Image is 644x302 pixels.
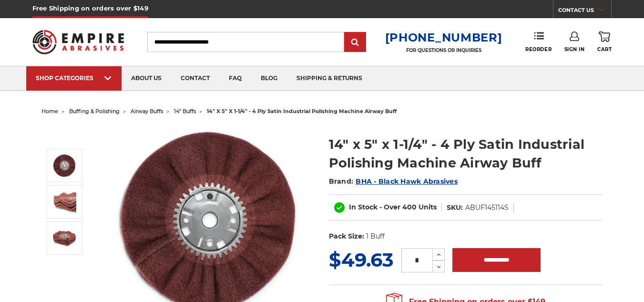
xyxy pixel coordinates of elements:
[131,108,163,115] a: airway buffs
[349,203,378,211] span: In Stock
[597,46,612,52] span: Cart
[52,154,76,177] img: 14 inch satin surface prep airway buffing wheel
[329,135,603,172] h1: 14" x 5" x 1-1/4" - 4 Ply Satin Industrial Polishing Machine Airway Buff
[597,31,612,52] a: Cart
[251,66,287,91] a: blog
[122,66,171,91] a: about us
[564,46,585,52] span: Sign In
[379,203,400,211] span: - Over
[329,177,354,186] span: Brand:
[465,203,509,213] dd: ABUF145114S
[346,33,365,52] input: Submit
[52,226,76,250] img: satin non woven 14 inch airway buff
[219,66,251,91] a: faq
[366,231,385,241] dd: 1 Buff
[69,108,120,115] a: buffing & polishing
[447,203,463,213] dt: SKU:
[525,46,552,52] span: Reorder
[41,108,58,115] a: home
[558,5,611,18] a: CONTACT US
[385,47,502,53] p: FOR QUESTIONS OR INQUIRIES
[329,231,364,241] dt: Pack Size:
[174,108,196,115] a: 14" buffs
[171,66,219,91] a: contact
[329,248,394,271] span: $49.63
[356,177,458,186] a: BHA - Black Hawk Abrasives
[402,203,417,211] span: 400
[32,24,124,60] img: Empire Abrasives
[385,31,502,44] a: [PHONE_NUMBER]
[525,31,552,52] a: Reorder
[287,66,372,91] a: shipping & returns
[419,203,437,211] span: Units
[36,74,112,82] div: SHOP CATEGORIES
[207,108,397,115] span: 14" x 5" x 1-1/4" - 4 ply satin industrial polishing machine airway buff
[52,190,76,214] img: 14" x 5" x 1-1/4" - 4 Ply Satin Industrial Polishing Machine Airway Buff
